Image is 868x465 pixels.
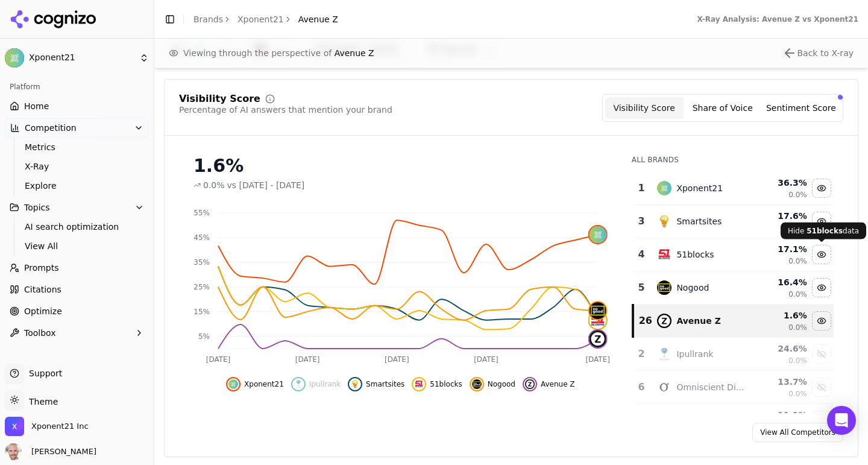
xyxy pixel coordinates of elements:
a: Explore [20,177,134,194]
button: Hide smartsites data [348,377,404,391]
div: 17.6 % [756,210,807,222]
button: Hide smartsites data [812,212,831,231]
span: Viewing through the perspective of [183,47,374,59]
span: vs [DATE] - [DATE] [227,179,305,191]
span: Support [24,367,62,379]
tr: 26avenue zAvenue Z1.6%0.0%Hide avenue z data [633,305,834,338]
button: Close perspective view [782,46,854,60]
tr: 1xponent21Xponent2136.3%0.0%Hide xponent21 data [633,172,834,205]
button: Visibility Score [605,97,684,119]
img: xponent21 [657,181,671,195]
span: Citations [24,283,61,296]
span: 0.0% [788,356,807,365]
img: xponent21 [590,226,606,243]
a: Home [5,96,149,116]
span: [PERSON_NAME] [27,446,96,457]
div: Percentage of AI answers that mention your brand [179,104,392,116]
tspan: [DATE] [206,355,231,364]
img: nogood [590,302,606,319]
button: Show ipullrank data [812,344,831,364]
a: Metrics [20,139,134,156]
span: Prompts [24,262,59,274]
button: Sentiment Score [762,97,840,119]
div: X-Ray Analysis: Avenue Z vs Xponent21 [697,14,858,24]
tspan: 45% [193,233,210,242]
div: 5 [638,280,646,295]
img: smartsites [350,379,360,389]
div: Xponent21 [676,182,723,194]
button: Topics [5,198,149,217]
div: 3 [638,214,646,229]
div: 17.1 % [756,243,807,255]
div: Open Intercom Messenger [827,406,856,435]
button: Show omniscient digital data [812,378,831,397]
div: 1.6% [193,155,608,177]
a: X-Ray [20,158,134,175]
img: 51blocks [414,379,424,389]
tr: 3smartsitesSmartsites17.6%0.0%Hide smartsites data [633,205,834,238]
tr: 11.1%Show webfx data [633,404,834,437]
tspan: 55% [193,209,210,217]
span: Competition [25,122,77,134]
tspan: [DATE] [295,355,320,364]
img: Xponent21 Inc [5,417,24,436]
img: Xponent21 [5,48,24,68]
div: 1.6 % [756,309,807,321]
tspan: 15% [193,308,210,316]
tspan: 5% [198,332,210,341]
span: Metrics [25,141,130,153]
div: Platform [5,77,149,96]
span: Theme [24,397,58,406]
div: Nogood [676,282,709,294]
span: Avenue Z [298,13,338,25]
img: avenue z [525,379,535,389]
span: Xponent21 Inc [31,421,89,432]
button: Hide avenue z data [523,377,575,391]
div: Ipullrank [676,348,713,360]
span: 51blocks [430,379,462,389]
img: avenue z [657,314,671,328]
div: 4 [638,247,646,262]
button: Hide nogood data [470,377,515,391]
img: smartsites [657,214,671,229]
button: Show ipullrank data [291,377,341,391]
span: 0.0% [788,389,807,399]
tspan: [DATE] [385,355,409,364]
tr: 5nogoodNogood16.4%0.0%Hide nogood data [633,271,834,305]
div: Omniscient Digital [676,381,746,393]
div: 13.7 % [756,376,807,388]
img: nogood [657,280,671,295]
span: View All [25,240,130,252]
div: 24.6 % [756,343,807,355]
p: Hide data [788,226,859,236]
button: Hide nogood data [812,278,831,297]
span: 0.0% [788,190,807,200]
span: 51blocks [807,227,843,235]
span: Xponent21 [244,379,284,389]
a: AI search optimization [20,218,134,235]
span: Ipullrank [309,379,341,389]
tspan: [DATE] [585,355,610,364]
span: 0.0% [788,256,807,266]
a: View All Competitors [752,423,843,442]
button: Show webfx data [812,411,831,430]
div: 2 [638,347,646,361]
div: Smartsites [676,215,722,227]
span: Home [24,100,49,112]
span: Smartsites [366,379,404,389]
div: 6 [638,380,646,394]
button: Competition [5,118,149,138]
nav: breadcrumb [193,13,338,25]
a: Prompts [5,258,149,277]
button: Open organization switcher [5,417,89,436]
span: Topics [24,201,50,214]
img: ipullrank [294,379,303,389]
div: 1 [638,181,646,195]
tr: 6omniscient digitalOmniscient Digital13.7%0.0%Show omniscient digital data [633,371,834,404]
div: Avenue Z [676,315,720,327]
button: Open user button [5,443,96,460]
span: 0.0% [203,179,225,191]
button: Toolbox [5,323,149,343]
tr: 2ipullrankIpullrank24.6%0.0%Show ipullrank data [633,338,834,371]
img: avenue z [590,331,606,347]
